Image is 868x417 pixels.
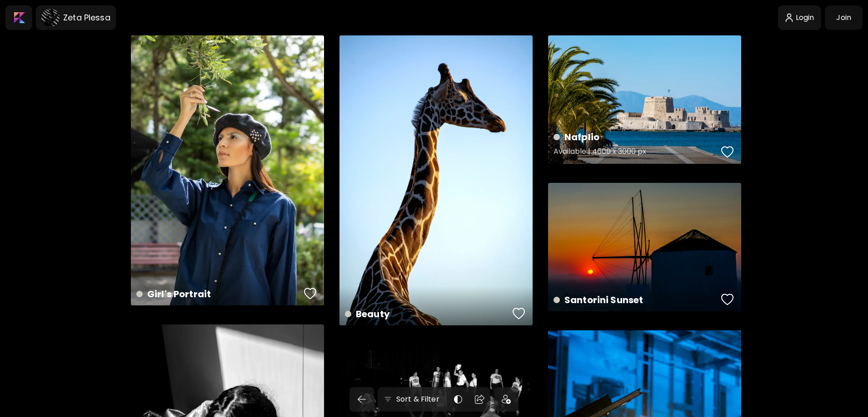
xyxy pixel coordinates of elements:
button: back [349,387,374,412]
a: Join [825,5,863,30]
button: favorites [719,290,736,309]
a: Girl's Portraitfavoriteshttps://cdn.kaleido.art/CDN/Artwork/110796/Primary/medium.webp?updated=48... [131,35,324,305]
a: Santorini Sunsetfavoriteshttps://cdn.kaleido.art/CDN/Artwork/110885/Primary/medium.webp?updated=4... [548,183,741,311]
button: favorites [302,285,319,303]
img: icon [502,395,511,404]
a: back [349,387,378,412]
h6: Zeta Plessa [63,12,110,23]
img: back [356,394,367,405]
h4: Girl's Portrait [136,287,301,301]
h6: Sort & Filter [396,394,439,405]
button: favorites [510,304,528,323]
a: NafplioAvailable | 4600 x 3000 pxfavoriteshttps://cdn.kaleido.art/CDN/Artwork/110830/Primary/medi... [548,35,741,164]
h5: Available | 4600 x 3000 px [554,144,718,162]
h4: Santorini Sunset [554,293,718,307]
img: login-icon [785,13,793,23]
button: favorites [719,143,736,161]
a: Beautyfavoriteshttps://cdn.kaleido.art/CDN/Artwork/73954/Primary/medium.webp?updated=327766 [339,35,533,325]
h4: Beauty [345,307,509,321]
h4: Nafplio [554,130,718,144]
